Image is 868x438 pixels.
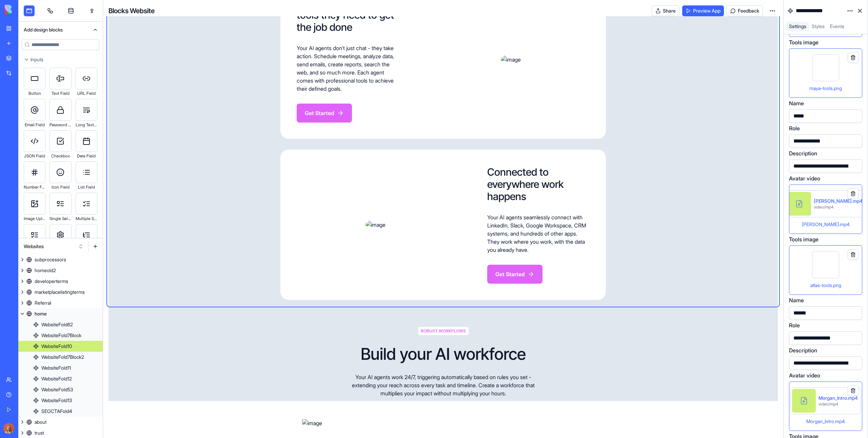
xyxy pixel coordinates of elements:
[20,241,87,252] button: Websites
[789,149,817,157] label: Description
[786,22,809,31] a: Settings
[789,124,800,132] label: Role
[35,310,47,317] div: home
[108,6,155,16] h4: Blocks Website
[24,89,45,97] div: Button
[18,276,103,287] a: developerterms
[297,44,399,93] p: Your AI agents don't just chat - they take action. Schedule meetings, analyze data, send emails, ...
[789,174,820,182] label: Avatar video
[24,183,45,191] div: Number Field
[24,215,45,223] div: Image Upload Field
[682,5,724,16] a: Preview App
[41,408,72,415] div: SEOCTAFold4
[814,198,863,204] div: [PERSON_NAME].mp4
[76,183,97,191] div: List Field
[18,373,103,384] a: WebsiteFold12
[76,152,97,160] div: Date Field
[501,56,521,64] img: image
[487,213,590,254] p: Your AI agents seamlessly connect with LinkedIn, Slack, Google Workspace, CRM systems, and hundre...
[35,419,46,425] div: about
[809,22,827,31] a: Styles
[789,346,817,354] label: Description
[18,308,103,319] a: home
[789,99,804,107] label: Name
[789,184,862,234] div: [PERSON_NAME].mp4video/mp4[PERSON_NAME].mp4
[18,330,103,341] a: WebsiteFold7Block
[41,365,71,371] div: WebsiteFold11
[789,245,862,295] div: atlas-tools.png
[789,381,862,431] div: Morgan_Intro.mp4video/mp4Morgan_Intro.mp4
[41,332,81,339] div: WebsiteFold7Block
[41,354,84,360] div: WebsiteFold7Block2
[810,282,841,288] span: atlas-tools.png
[41,397,72,404] div: WebsiteFold13
[41,375,72,382] div: WebsiteFold12
[789,371,820,379] label: Avatar video
[18,384,103,395] a: WebsiteFold53
[18,406,103,417] a: SEOCTAFold4
[361,346,526,362] h1: Build your AI workforce
[789,48,862,98] div: maya-tools.png
[418,327,469,335] span: ROBUST WORKFLOWS
[50,89,71,97] div: Text Field
[18,254,103,265] a: subprocessors
[50,121,71,129] div: Password Field
[18,54,103,65] button: Inputs
[812,23,825,29] span: Styles
[18,287,103,298] a: marketplacelistingterms
[789,321,800,329] label: Role
[76,89,97,97] div: URL Field
[18,319,103,330] a: WebsiteFold62
[818,395,858,401] div: Morgan_Intro.mp4
[806,418,845,424] span: Morgan_Intro.mp4
[18,417,103,428] a: about
[814,204,863,210] div: video/mp4
[76,215,97,223] div: Multiple Select Field
[789,296,804,304] label: Name
[727,5,763,16] button: Feedback
[35,289,85,295] div: marketplacelistingterms
[18,298,103,308] a: Referral
[50,152,71,160] div: Checkbox
[35,278,68,285] div: developerterms
[18,352,103,363] a: WebsiteFold7Block2
[35,256,66,263] div: subprocessors
[789,23,806,29] span: Settings
[827,22,847,31] a: Events
[18,265,103,276] a: homeold2
[41,321,73,328] div: WebsiteFold62
[652,5,679,16] button: Share
[487,166,590,202] h2: Connected to everywhere work happens
[50,183,71,191] div: Icon Field
[830,23,844,29] span: Events
[366,221,386,229] img: image
[3,423,14,434] img: Marina_gj5dtt.jpg
[18,395,103,406] a: WebsiteFold13
[50,215,71,223] div: Single Select Field
[5,5,47,14] img: logo
[809,85,842,91] span: maya-tools.png
[18,341,103,352] a: WebsiteFold10
[818,401,858,407] div: video/mp4
[35,267,56,274] div: homeold2
[297,104,352,123] button: Get Started
[76,121,97,129] div: Long Text Field
[35,300,51,306] div: Referral
[41,343,72,350] div: WebsiteFold10
[41,386,73,393] div: WebsiteFold53
[24,121,45,129] div: Email Field
[35,430,44,436] div: trust
[487,265,542,284] button: Get Started
[18,363,103,373] a: WebsiteFold11
[24,152,45,160] div: JSON Field
[789,38,818,46] label: Tools image
[802,221,850,227] span: [PERSON_NAME].mp4
[789,235,818,243] label: Tools image
[18,22,103,38] button: Add design blocks
[302,419,584,427] img: image
[346,373,541,397] p: Your AI agents work 24/7, triggering automatically based on rules you set - extending your reach ...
